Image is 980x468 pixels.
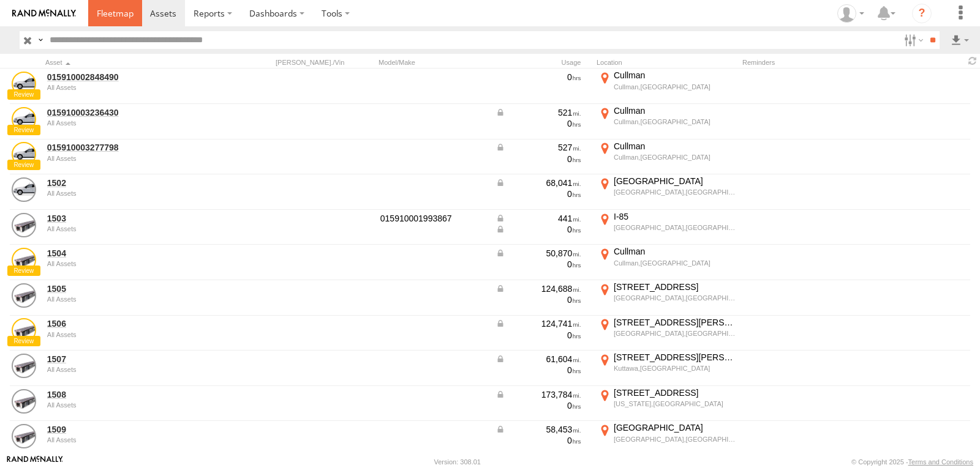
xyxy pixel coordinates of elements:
label: Click to View Current Location [597,105,737,138]
div: undefined [47,331,215,338]
div: 0 [496,294,581,305]
a: 1508 [47,389,215,400]
div: Data from Vehicle CANbus [496,248,581,259]
a: View Asset Details [12,72,36,96]
div: Data from Vehicle CANbus [496,318,581,329]
label: Click to View Current Location [597,387,737,420]
div: Cullman,[GEOGRAPHIC_DATA] [614,117,736,126]
a: 1502 [47,177,215,188]
label: Click to View Current Location [597,141,737,174]
div: Data from Vehicle CANbus [496,224,581,235]
div: EDWARD EDMONDSON [833,4,869,23]
div: [GEOGRAPHIC_DATA],[GEOGRAPHIC_DATA] [614,294,736,302]
div: undefined [47,401,215,409]
i: ? [912,4,932,23]
a: Visit our Website [7,456,63,468]
div: 015910001993867 [380,213,487,224]
div: undefined [47,295,215,303]
a: 015910003236430 [47,107,215,118]
div: 0 [496,259,581,270]
a: View Asset Details [12,142,36,166]
div: Model/Make [379,58,489,67]
label: Click to View Current Location [597,352,737,385]
div: Data from Vehicle CANbus [496,389,581,400]
div: I-85 [614,211,736,222]
a: View Asset Details [12,283,36,308]
div: Cullman [614,70,736,81]
div: 0 [496,118,581,129]
div: 0 [496,365,581,376]
div: Data from Vehicle CANbus [496,107,581,118]
img: rand-logo.svg [12,9,76,18]
div: [PERSON_NAME]./Vin [276,58,374,67]
div: [GEOGRAPHIC_DATA] [614,176,736,187]
div: Version: 308.01 [434,458,481,466]
label: Search Filter Options [899,31,925,49]
a: 015910002848490 [47,72,215,83]
div: Kuttawa,[GEOGRAPHIC_DATA] [614,364,736,373]
label: Search Query [36,31,45,49]
div: undefined [47,436,215,444]
div: Cullman,[GEOGRAPHIC_DATA] [614,259,736,267]
div: Cullman [614,141,736,152]
label: Click to View Current Location [597,246,737,279]
a: View Asset Details [12,213,36,237]
a: 1503 [47,213,215,224]
div: Reminders [742,58,859,67]
div: [GEOGRAPHIC_DATA],[GEOGRAPHIC_DATA] [614,188,736,196]
label: Click to View Current Location [597,422,737,455]
div: [GEOGRAPHIC_DATA],[GEOGRAPHIC_DATA] [614,329,736,338]
div: undefined [47,84,215,91]
label: Click to View Current Location [597,281,737,314]
a: Terms and Conditions [908,458,973,466]
div: Data from Vehicle CANbus [496,177,581,188]
label: Click to View Current Location [597,176,737,209]
div: [US_STATE],[GEOGRAPHIC_DATA] [614,399,736,408]
a: View Asset Details [12,318,36,343]
label: Click to View Current Location [597,211,737,244]
div: 0 [496,188,581,199]
div: Location [597,58,737,67]
div: undefined [47,155,215,162]
a: View Asset Details [12,424,36,448]
div: [STREET_ADDRESS] [614,387,736,398]
div: Data from Vehicle CANbus [496,142,581,153]
div: Cullman [614,105,736,116]
div: Click to Sort [45,58,217,67]
div: Cullman,[GEOGRAPHIC_DATA] [614,83,736,91]
div: [GEOGRAPHIC_DATA],[GEOGRAPHIC_DATA] [614,223,736,232]
a: View Asset Details [12,389,36,414]
div: Data from Vehicle CANbus [496,213,581,224]
a: 1504 [47,248,215,259]
div: [STREET_ADDRESS] [614,281,736,292]
label: Click to View Current Location [597,70,737,103]
div: 0 [496,330,581,341]
div: Data from Vehicle CANbus [496,424,581,435]
div: [GEOGRAPHIC_DATA],[GEOGRAPHIC_DATA] [614,435,736,444]
div: undefined [47,366,215,373]
div: [STREET_ADDRESS][PERSON_NAME] [614,317,736,328]
a: View Asset Details [12,248,36,272]
a: 1509 [47,424,215,435]
div: Usage [494,58,592,67]
div: 0 [496,435,581,446]
div: © Copyright 2025 - [851,458,973,466]
div: undefined [47,190,215,197]
a: 1507 [47,354,215,365]
a: View Asset Details [12,354,36,378]
div: [STREET_ADDRESS][PERSON_NAME] [614,352,736,363]
div: 0 [496,400,581,411]
a: 015910003277798 [47,142,215,153]
div: Cullman,[GEOGRAPHIC_DATA] [614,153,736,162]
div: undefined [47,119,215,127]
a: 1505 [47,283,215,294]
label: Export results as... [949,31,970,49]
a: View Asset Details [12,107,36,132]
div: 0 [496,72,581,83]
div: undefined [47,225,215,232]
div: Data from Vehicle CANbus [496,354,581,365]
div: Data from Vehicle CANbus [496,283,581,294]
div: undefined [47,260,215,267]
a: 1506 [47,318,215,329]
div: Cullman [614,246,736,257]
